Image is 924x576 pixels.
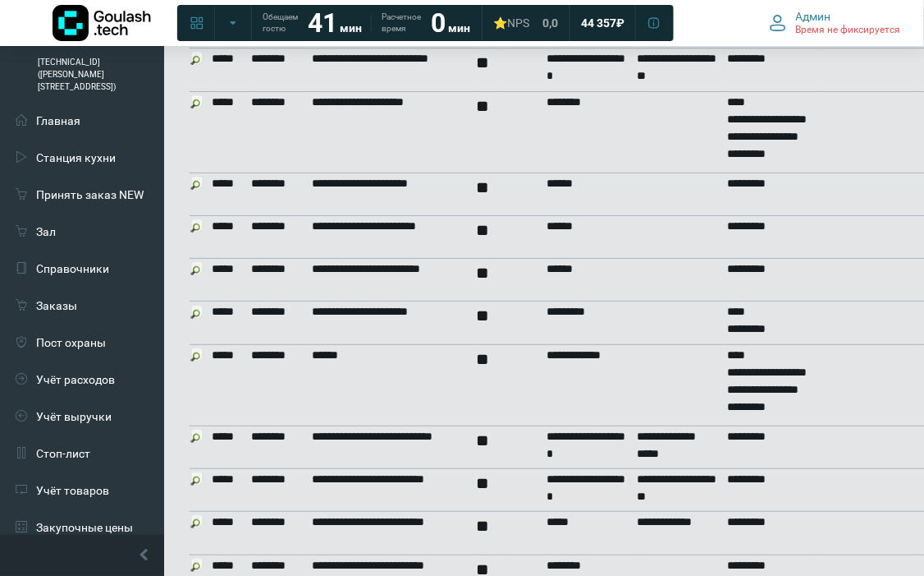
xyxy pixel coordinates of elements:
[53,5,151,41] img: Логотип компании Goulash.tech
[382,12,421,35] span: Расчетное время
[493,16,529,30] div: ⭐
[760,6,911,40] button: Админ Время не фиксируется
[483,8,568,38] a: ⭐NPS 0,0
[308,7,337,39] strong: 41
[542,16,558,30] span: 0,0
[253,8,480,38] a: Обещаем гостю 41 мин Расчетное время 0 мин
[263,12,298,35] span: Обещаем гостю
[796,9,831,24] span: Админ
[340,21,362,35] span: мин
[448,21,470,35] span: мин
[431,7,446,39] strong: 0
[507,16,529,30] span: NPS
[581,16,616,30] span: 44 357
[616,16,624,30] span: ₽
[571,8,634,38] a: 44 357 ₽
[796,24,901,37] span: Время не фиксируется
